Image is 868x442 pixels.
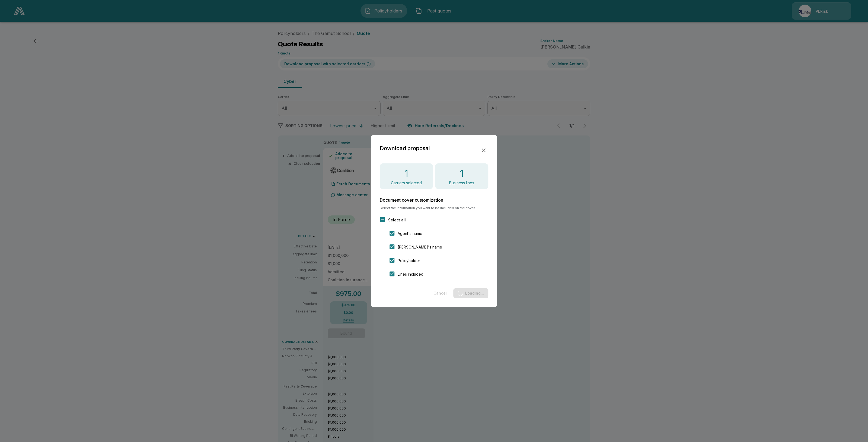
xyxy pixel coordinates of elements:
h6: Document cover customization [380,198,488,202]
p: Carriers selected [391,181,422,185]
span: Select all [388,217,406,223]
h2: Download proposal [380,144,430,152]
span: Policyholder [398,258,420,263]
span: [PERSON_NAME]'s name [398,244,442,250]
span: Select the information you want to be included on the cover. [380,207,488,210]
span: Agent's name [398,231,422,236]
span: Lines included [398,271,423,277]
h4: 1 [460,167,464,179]
h4: 1 [404,167,408,179]
p: Business lines [449,181,474,185]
